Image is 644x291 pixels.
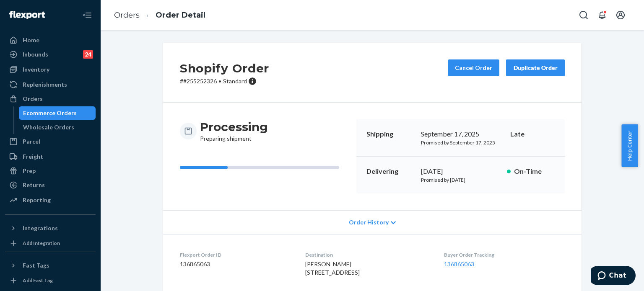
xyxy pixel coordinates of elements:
div: Add Integration [23,239,60,247]
div: Inventory [23,65,49,74]
a: Returns [5,178,96,192]
button: Open notifications [594,7,610,23]
a: Reporting [5,193,96,207]
div: Replenishments [23,80,67,89]
div: Orders [23,95,43,103]
div: Freight [23,152,43,161]
a: Orders [5,92,96,106]
a: Order Detail [156,10,205,20]
dt: Destination [305,251,430,258]
button: Integrations [5,221,96,235]
a: Inbounds24 [5,48,96,61]
button: Open account menu [612,7,629,23]
button: Close Navigation [79,7,96,23]
a: Orders [114,10,140,20]
p: Promised by [DATE] [421,176,500,183]
button: Cancel Order [448,59,499,76]
p: Shipping [366,129,414,139]
div: Ecommerce Orders [23,109,77,117]
button: Duplicate Order [506,59,565,76]
span: [PERSON_NAME] [STREET_ADDRESS] [305,260,360,276]
div: Add Fast Tag [23,277,53,284]
div: Integrations [23,224,58,232]
img: Flexport logo [9,11,45,19]
a: Add Fast Tag [5,276,96,286]
div: Returns [23,181,45,189]
dt: Flexport Order ID [180,251,292,258]
div: Home [23,36,39,44]
ol: breadcrumbs [107,3,212,28]
a: Home [5,33,96,47]
div: Parcel [23,137,40,146]
p: Promised by September 17, 2025 [421,139,500,146]
div: September 17, 2025 [421,129,500,139]
h3: Processing [200,119,268,134]
p: # #255252326 [180,77,269,85]
dd: 136865063 [180,260,292,268]
a: Freight [5,150,96,163]
span: Standard [223,77,247,85]
button: Fast Tags [5,259,96,272]
h2: Shopify Order [180,59,269,77]
a: Wholesale Orders [19,121,96,134]
span: Order History [349,218,389,227]
div: Duplicate Order [513,64,558,72]
a: 136865063 [444,260,474,268]
span: • [218,77,221,85]
div: Prep [23,167,36,175]
p: On-Time [514,167,555,176]
a: Inventory [5,63,96,76]
button: Open Search Box [575,7,592,23]
div: Wholesale Orders [23,123,74,131]
a: Ecommerce Orders [19,106,96,120]
div: Reporting [23,196,51,204]
a: Replenishments [5,78,96,91]
iframe: Opens a widget where you can chat to one of our agents [591,266,636,287]
p: Late [510,129,555,139]
dt: Buyer Order Tracking [444,251,565,258]
button: Help Center [621,124,638,167]
div: [DATE] [421,167,500,176]
div: Preparing shipment [200,119,268,143]
div: Inbounds [23,50,48,59]
div: 24 [83,50,93,59]
a: Add Integration [5,238,96,248]
a: Parcel [5,135,96,148]
p: Delivering [366,167,414,176]
div: Fast Tags [23,261,49,270]
a: Prep [5,164,96,178]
